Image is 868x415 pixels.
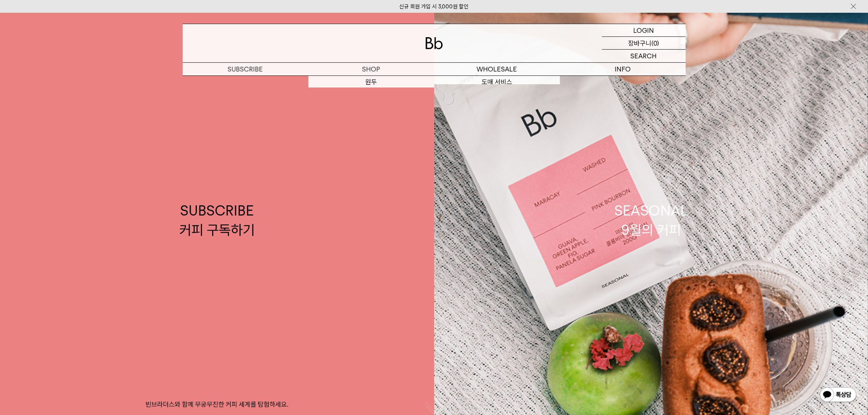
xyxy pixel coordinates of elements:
p: INFO [560,63,686,75]
div: SUBSCRIBE 커피 구독하기 [179,201,255,240]
a: 도매 서비스 [434,76,560,88]
a: LOGIN [602,24,686,37]
p: WHOLESALE [434,63,560,75]
img: 로고 [425,37,443,49]
a: 장바구니 (0) [602,37,686,50]
p: 장바구니 [628,37,651,49]
img: 카카오톡 채널 1:1 채팅 버튼 [819,387,857,404]
a: SUBSCRIBE [183,63,308,75]
p: LOGIN [633,24,654,36]
a: 원두 [308,76,434,88]
p: (0) [651,37,659,49]
a: SHOP [308,63,434,75]
div: SEASONAL 9월의 커피 [614,201,688,240]
a: 신규 회원 가입 시 3,000원 할인 [400,3,469,10]
p: SEARCH [631,50,657,62]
